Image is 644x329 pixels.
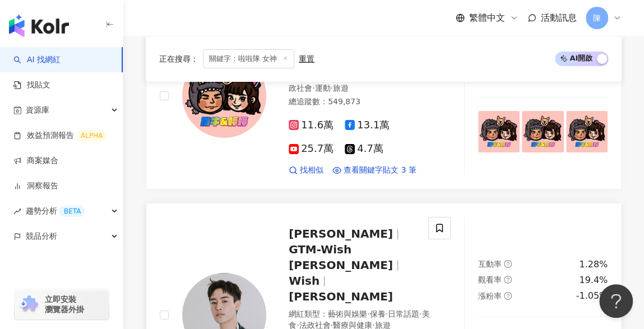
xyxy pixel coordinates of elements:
img: post-image [478,111,520,152]
iframe: Help Scout Beacon - Open [599,284,633,318]
span: [PERSON_NAME] [289,227,393,240]
div: 重置 [299,54,314,63]
span: 4.7萬 [345,143,383,155]
span: 漲粉率 [478,291,502,300]
div: 總追蹤數 ： 549,873 [289,96,432,108]
img: post-image [566,111,608,152]
span: question-circle [504,276,512,284]
span: 查看關鍵字貼文 3 筆 [344,165,416,176]
span: 13.1萬 [345,119,390,131]
a: 洞察報告 [13,180,58,192]
img: post-image [522,111,563,152]
span: question-circle [504,292,512,300]
span: · [367,309,369,318]
div: 19.4% [579,274,608,286]
a: 找貼文 [13,80,50,91]
span: · [385,309,387,318]
span: · [312,84,314,92]
span: · [330,84,332,92]
span: 互動率 [478,260,502,268]
span: 法政社會 [289,72,427,92]
span: 保養 [369,309,385,318]
div: BETA [59,206,85,217]
span: 正在搜尋 ： [159,54,198,63]
a: 查看關鍵字貼文 3 筆 [332,165,416,176]
span: 找相似 [300,165,323,176]
img: chrome extension [18,295,40,313]
span: 繁體中文 [469,12,505,24]
a: KOL Avatar鐵牛Ironbull鐵牛 Ironbull網紅類型：手機遊戲·玩具模型·Podcast·藝術與娛樂·日常話題·家庭·美食·遊戲·法政社會·運動·旅遊總追蹤數：549,8731... [146,2,622,189]
span: 陳 [593,12,601,24]
span: question-circle [504,260,512,268]
span: 活動訊息 [541,12,577,23]
span: [PERSON_NAME] [289,290,393,303]
span: 趨勢分析 [26,198,85,224]
a: 商案媒合 [13,155,58,166]
span: Wish [289,274,319,288]
span: 競品分析 [26,224,57,249]
a: 找相似 [289,165,323,176]
span: 藝術與娛樂 [328,309,367,318]
a: 效益預測報告ALPHA [13,130,107,141]
div: -1.05% [576,290,608,302]
span: 立即安裝 瀏覽器外掛 [45,294,84,314]
a: searchAI 找網紅 [13,54,61,66]
a: chrome extension立即安裝 瀏覽器外掛 [15,289,109,319]
img: logo [9,15,69,37]
span: 觀看率 [478,275,502,284]
span: 資源庫 [26,98,49,123]
span: 25.7萬 [289,143,333,155]
span: 日常話題 [388,309,419,318]
span: 旅遊 [333,84,349,92]
span: 運動 [314,84,330,92]
span: GTM-Wish [PERSON_NAME] [289,243,393,272]
img: KOL Avatar [182,54,266,138]
span: · [419,309,421,318]
div: 1.28% [579,258,608,271]
span: 11.6萬 [289,119,333,131]
span: rise [13,207,21,215]
span: 關鍵字：啦啦隊 女神 [203,49,294,68]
